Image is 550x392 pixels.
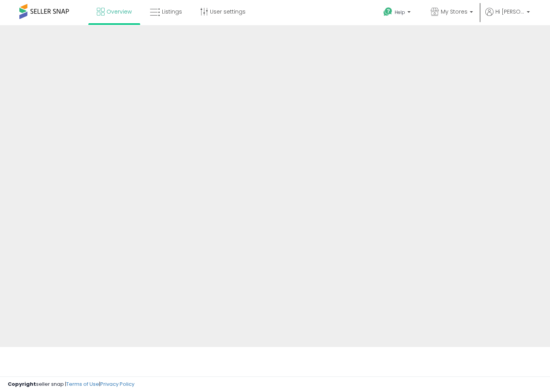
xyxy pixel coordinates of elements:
span: My Stores [441,8,467,16]
i: Get Help [383,7,393,17]
span: Listings [162,8,182,16]
a: Hi [PERSON_NAME] [485,8,530,25]
span: Overview [107,8,132,16]
a: Help [377,1,418,25]
span: Hi [PERSON_NAME] [495,8,524,16]
span: Help [395,9,405,16]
